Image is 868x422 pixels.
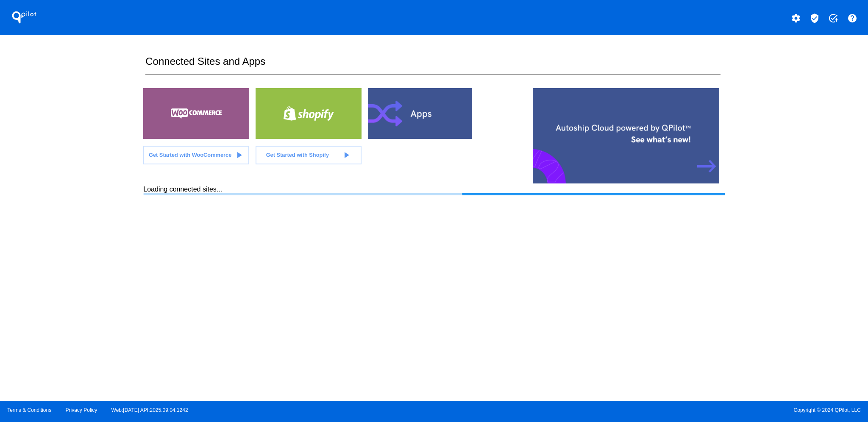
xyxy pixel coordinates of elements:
[234,150,244,160] mat-icon: play_arrow
[791,13,801,23] mat-icon: settings
[828,13,838,23] mat-icon: add_task
[266,152,329,158] span: Get Started with Shopify
[111,407,188,413] a: Web:[DATE] API:2025.09.04.1242
[847,13,857,23] mat-icon: help
[810,13,820,23] mat-icon: verified_user
[145,56,720,75] h2: Connected Sites and Apps
[441,407,861,413] span: Copyright © 2024 QPilot, LLC
[256,146,362,164] a: Get Started with Shopify
[66,407,97,413] a: Privacy Policy
[143,186,724,195] div: Loading connected sites...
[149,152,231,158] span: Get Started with WooCommerce
[7,9,41,26] h1: QPilot
[7,407,51,413] a: Terms & Conditions
[341,150,351,160] mat-icon: play_arrow
[143,146,249,164] a: Get Started with WooCommerce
